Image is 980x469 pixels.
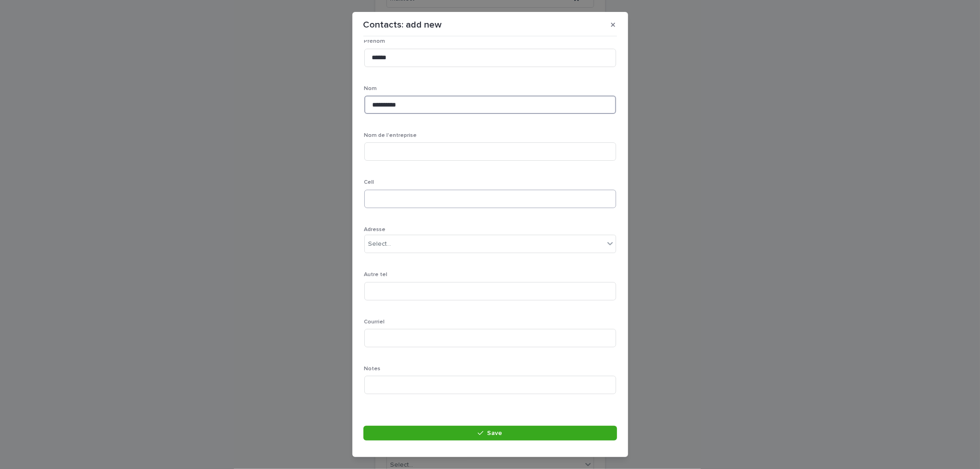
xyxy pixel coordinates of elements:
[364,39,385,44] span: Prénom
[363,426,617,441] button: Save
[364,133,417,138] span: Nom de l'entreprise
[364,86,377,91] span: Nom
[364,366,381,372] span: Notes
[368,239,391,249] div: Select...
[364,319,385,325] span: Courriel
[487,430,502,436] span: Save
[364,180,374,185] span: Cell
[364,227,386,232] span: Adresse
[363,19,442,30] p: Contacts: add new
[364,272,388,277] span: Autre tel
